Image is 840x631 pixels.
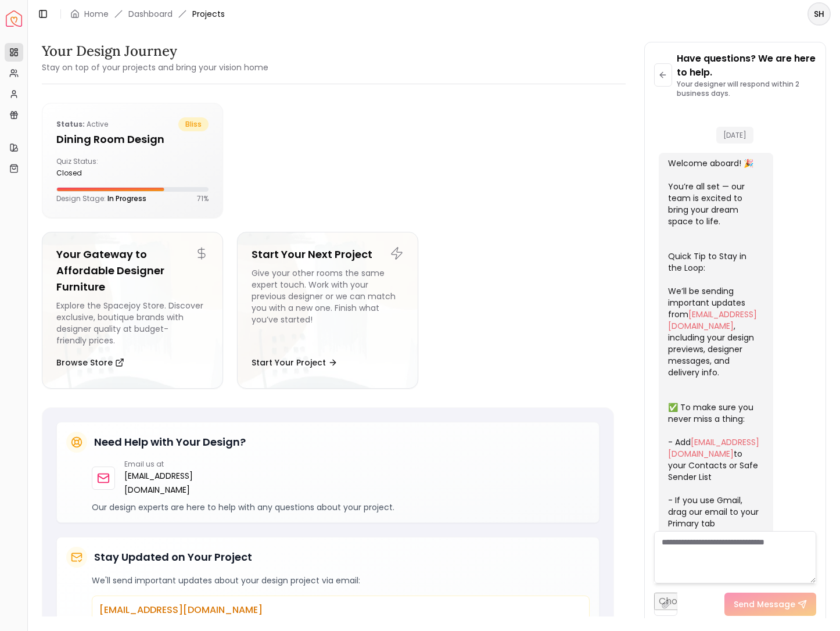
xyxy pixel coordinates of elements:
[128,8,173,20] a: Dashboard
[252,267,404,346] div: Give your other rooms the same expert touch. Work with your previous designer or we can match you...
[56,168,128,178] div: closed
[192,8,225,20] span: Projects
[70,8,225,20] nav: breadcrumb
[56,117,108,131] p: active
[6,10,22,27] a: Spacejoy
[94,434,246,450] h5: Need Help with Your Design?
[677,52,816,80] p: Have questions? We are here to help.
[668,309,757,332] a: [EMAIL_ADDRESS][DOMAIN_NAME]
[56,157,128,178] div: Quiz Status:
[56,246,209,295] h5: Your Gateway to Affordable Designer Furniture
[124,469,202,497] a: [EMAIL_ADDRESS][DOMAIN_NAME]
[99,603,582,617] p: [EMAIL_ADDRESS][DOMAIN_NAME]
[252,246,404,263] h5: Start Your Next Project
[42,42,268,60] h3: Your Design Journey
[197,194,209,203] p: 71 %
[92,501,590,513] p: Our design experts are here to help with any questions about your project.
[56,119,85,129] b: Status:
[807,2,831,26] button: SH
[6,10,22,27] img: Spacejoy Logo
[252,351,338,374] button: Start Your Project
[237,232,418,389] a: Start Your Next ProjectGive your other rooms the same expert touch. Work with your previous desig...
[178,117,209,131] span: bliss
[107,193,146,203] span: In Progress
[668,436,759,460] a: [EMAIL_ADDRESS][DOMAIN_NAME]
[56,131,209,148] h5: Dining Room design
[809,3,830,24] span: SH
[94,549,252,565] h5: Stay Updated on Your Project
[677,80,816,98] p: Your designer will respond within 2 business days.
[56,194,146,203] p: Design Stage:
[42,62,268,73] small: Stay on top of your projects and bring your vision home
[92,575,590,586] p: We'll send important updates about your design project via email:
[56,351,124,374] button: Browse Store
[42,232,223,389] a: Your Gateway to Affordable Designer FurnitureExplore the Spacejoy Store. Discover exclusive, bout...
[716,127,753,144] span: [DATE]
[124,460,202,469] p: Email us at
[84,8,109,20] a: Home
[56,300,209,346] div: Explore the Spacejoy Store. Discover exclusive, boutique brands with designer quality at budget-f...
